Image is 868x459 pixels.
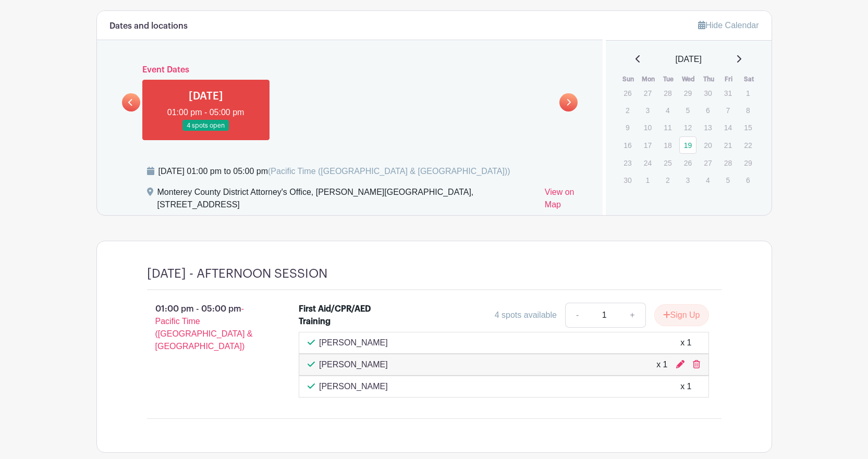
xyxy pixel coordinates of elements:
h4: [DATE] - AFTERNOON SESSION [147,266,327,281]
div: [DATE] 01:00 pm to 05:00 pm [158,165,510,178]
p: 20 [699,137,716,153]
h6: Event Dates [140,65,560,75]
p: 3 [639,102,656,118]
p: [PERSON_NAME] [319,337,388,349]
p: 2 [659,172,676,188]
p: 25 [659,155,676,171]
p: 24 [639,155,656,171]
th: Sat [739,74,759,84]
p: 16 [619,137,636,153]
h6: Dates and locations [109,21,188,31]
a: 19 [679,137,696,154]
p: [PERSON_NAME] [319,380,388,393]
p: 13 [699,119,716,135]
p: 12 [679,119,696,135]
div: x 1 [680,337,691,349]
a: View on Map [545,186,590,215]
div: x 1 [680,380,691,393]
p: 6 [739,172,756,188]
p: 18 [659,137,676,153]
a: + [619,303,645,328]
p: 31 [719,85,737,101]
p: 30 [699,85,716,101]
p: 5 [679,102,696,118]
p: 11 [659,119,676,135]
p: 6 [699,102,716,118]
p: 28 [659,85,676,101]
p: 7 [719,102,737,118]
span: [DATE] [676,53,702,66]
span: (Pacific Time ([GEOGRAPHIC_DATA] & [GEOGRAPHIC_DATA])) [268,167,510,176]
p: 9 [619,119,636,135]
p: 27 [639,85,656,101]
p: 23 [619,155,636,171]
p: [PERSON_NAME] [319,358,388,371]
th: Tue [658,74,679,84]
div: Monterey County District Attorney's Office, [PERSON_NAME][GEOGRAPHIC_DATA], [STREET_ADDRESS] [157,186,536,215]
p: 1 [639,172,656,188]
a: Hide Calendar [698,21,759,30]
p: 17 [639,137,656,153]
p: 4 [659,102,676,118]
p: 22 [739,137,756,153]
th: Thu [699,74,719,84]
a: - [565,303,589,328]
p: 21 [719,137,737,153]
p: 27 [699,155,716,171]
th: Sun [618,74,639,84]
p: 29 [679,85,696,101]
th: Fri [719,74,739,84]
p: 4 [699,172,716,188]
p: 2 [619,102,636,118]
div: 4 spots available [495,309,557,321]
div: First Aid/CPR/AED Training [299,303,389,328]
p: 30 [619,172,636,188]
p: 26 [619,85,636,101]
p: 26 [679,155,696,171]
p: 1 [739,85,756,101]
p: 5 [719,172,737,188]
button: Sign Up [654,304,709,326]
p: 14 [719,119,737,135]
p: 15 [739,119,756,135]
th: Wed [679,74,699,84]
p: 10 [639,119,656,135]
p: 29 [739,155,756,171]
p: 3 [679,172,696,188]
p: 8 [739,102,756,118]
p: 01:00 pm - 05:00 pm [130,299,283,357]
th: Mon [639,74,659,84]
div: x 1 [656,358,667,371]
p: 28 [719,155,737,171]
